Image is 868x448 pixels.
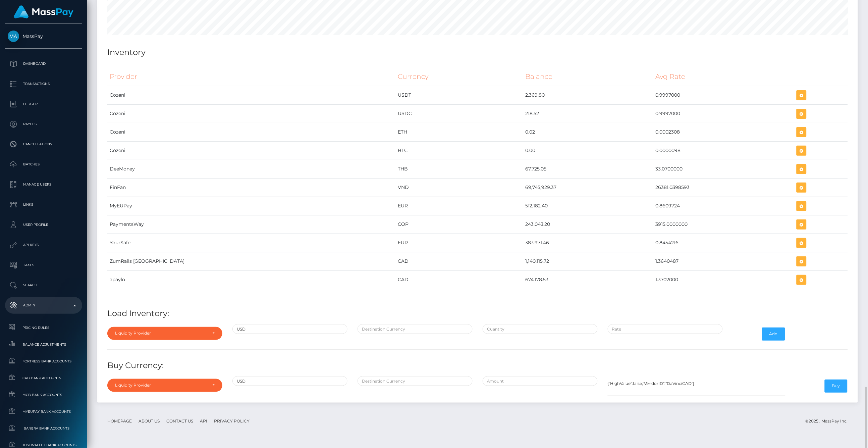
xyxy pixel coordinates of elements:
h4: Inventory [107,47,848,58]
td: 33.0700000 [653,160,795,178]
input: Rate [608,324,723,334]
a: Admin [5,297,82,314]
p: Manage Users [8,180,79,190]
h4: Buy Currency: [107,360,848,371]
td: 3915.0000000 [653,215,795,234]
p: Cancellations [8,139,79,149]
input: Destination Currency [358,324,473,334]
a: Dashboard [5,55,82,72]
input: Source Currency [232,376,347,386]
p: Ledger [8,99,79,109]
a: Manage Users [5,176,82,193]
td: Cozeni [107,123,395,141]
span: MCB Bank Accounts [8,391,79,399]
a: Payees [5,116,82,133]
td: 1.3702000 [653,270,795,289]
td: 0.02 [523,123,653,141]
td: DeeMoney [107,160,395,178]
p: Links [8,200,79,210]
a: Cancellations [5,136,82,153]
td: 0.0002308 [653,123,795,141]
input: Source Currency [232,324,347,334]
a: Links [5,196,82,213]
td: 0.0000098 [653,141,795,160]
p: Search [8,280,79,290]
img: MassPay Logo [14,5,73,18]
td: USDC [395,104,523,123]
a: Homepage [105,416,134,426]
td: 243,043.20 [523,215,653,234]
td: VND [395,178,523,197]
td: apaylo [107,270,395,289]
td: USDT [395,86,523,104]
a: Taxes [5,257,82,273]
p: Taxes [8,260,79,270]
td: 0.8609724 [653,197,795,215]
a: Search [5,277,82,294]
td: MyEUPay [107,197,395,215]
td: EUR [395,234,523,252]
a: User Profile [5,216,82,233]
th: Balance [523,67,653,86]
td: 1,140,115.72 [523,252,653,270]
a: MyEUPay Bank Accounts [5,404,82,419]
div: Liquidity Provider [115,383,207,388]
span: MyEUPay Bank Accounts [8,408,79,415]
td: 674,178.53 [523,270,653,289]
a: Pricing Rules [5,320,82,335]
a: About Us [136,416,162,426]
button: Add [762,328,785,340]
span: Balance Adjustments [8,341,79,348]
a: API [197,416,210,426]
td: 2,369.80 [523,86,653,104]
a: Batches [5,156,82,173]
p: Dashboard [8,59,79,69]
td: 0.8454216 [653,234,795,252]
a: Balance Adjustments [5,337,82,352]
td: 69,745,929.37 [523,178,653,197]
td: 512,182.40 [523,197,653,215]
a: API Keys [5,237,82,253]
td: Cozeni [107,141,395,160]
button: Liquidity Provider [107,327,222,340]
a: Transactions [5,76,82,92]
td: 0.9997000 [653,86,795,104]
td: YourSafe [107,234,395,252]
span: MassPay [5,33,82,39]
td: 383,971.46 [523,234,653,252]
input: Amount [483,376,598,386]
td: PaymentsWay [107,215,395,234]
span: CRB Bank Accounts [8,374,79,382]
td: THB [395,160,523,178]
td: 0.00 [523,141,653,160]
td: 26381.0398593 [653,178,795,197]
p: Transactions [8,79,79,89]
a: Contact Us [164,416,196,426]
span: Ibanera Bank Accounts [8,425,79,432]
a: Ledger [5,96,82,112]
a: Ibanera Bank Accounts [5,421,82,436]
button: Buy [825,380,848,392]
td: CAD [395,270,523,289]
td: Cozeni [107,104,395,123]
p: User Profile [8,220,79,230]
a: CRB Bank Accounts [5,371,82,385]
input: Destination Currency [358,376,473,386]
td: Cozeni [107,86,395,104]
td: ETH [395,123,523,141]
input: Quantity [483,324,598,334]
th: Currency [395,67,523,86]
td: CAD [395,252,523,270]
a: Fortress Bank Accounts [5,354,82,368]
th: Avg Rate [653,67,795,86]
span: Pricing Rules [8,324,79,332]
td: 0.9997000 [653,104,795,123]
div: © 2025 , MassPay Inc. [806,417,853,425]
textarea: {"HighValue":false,"VendorID":"DaVinciCAD"} [608,376,785,396]
p: Batches [8,159,79,169]
a: MCB Bank Accounts [5,388,82,402]
td: 1.3640487 [653,252,795,270]
a: Privacy Policy [211,416,252,426]
span: Fortress Bank Accounts [8,357,79,365]
td: BTC [395,141,523,160]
